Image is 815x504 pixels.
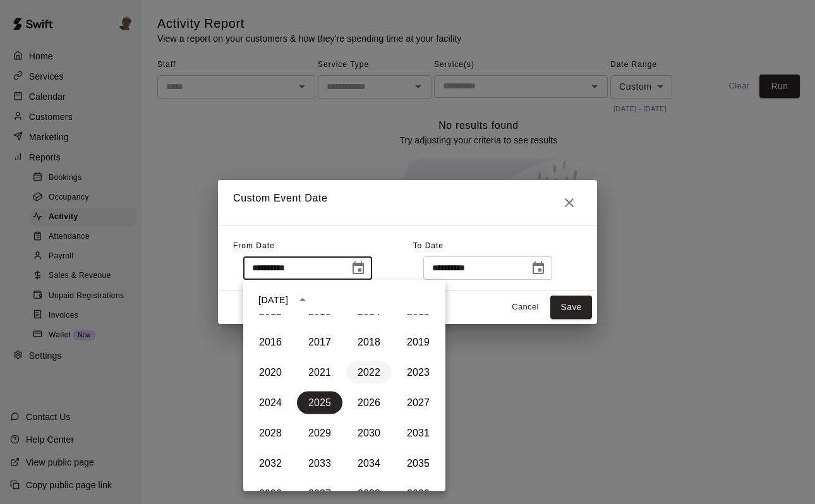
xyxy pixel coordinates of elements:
button: Cancel [505,297,545,317]
button: 2034 [346,452,392,475]
button: 2024 [248,392,293,414]
button: 2021 [297,361,342,384]
button: 2031 [395,422,441,445]
span: From Date [233,241,275,250]
button: 2026 [346,392,392,414]
button: 2032 [248,452,293,475]
button: year view is open, switch to calendar view [292,289,313,311]
div: [DATE] [258,293,288,306]
button: 2022 [346,361,392,384]
h2: Custom Event Date [218,180,597,225]
button: 2030 [346,422,392,445]
button: 2028 [248,422,293,445]
button: 2027 [395,392,441,414]
span: To Date [413,241,444,250]
button: 2019 [395,331,441,354]
button: 2025 [297,392,342,414]
button: 2035 [395,452,441,475]
button: 2016 [248,331,293,354]
button: 2017 [297,331,342,354]
button: 2018 [346,331,392,354]
button: Choose date, selected date is Oct 7, 2025 [346,256,371,281]
button: 2023 [395,361,441,384]
button: Save [550,296,592,319]
button: Close [557,190,582,215]
button: Choose date, selected date is Oct 14, 2025 [526,256,551,281]
button: 2033 [297,452,342,475]
button: 2020 [248,361,293,384]
button: 2029 [297,422,342,445]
